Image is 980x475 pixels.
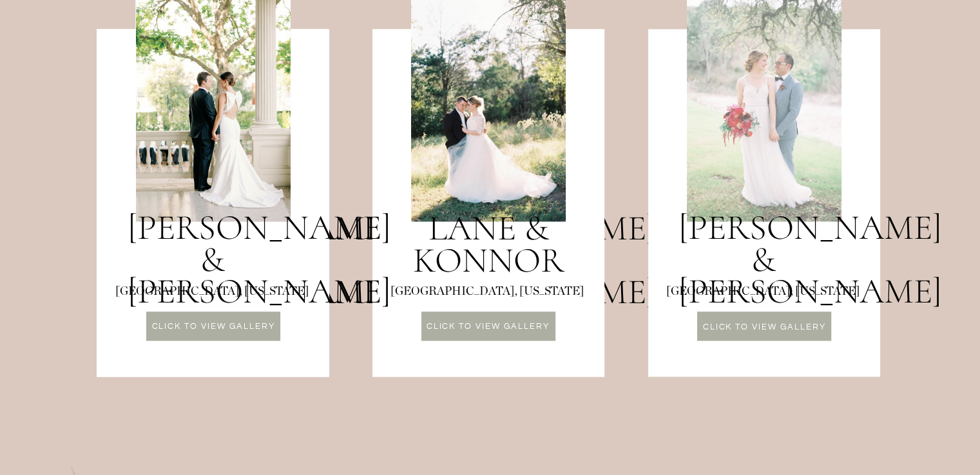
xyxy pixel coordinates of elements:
[96,283,328,302] p: [GEOGRAPHIC_DATA], [US_STATE]
[147,322,280,333] a: CLICK TO VIEW GALLERY
[648,283,879,304] p: [GEOGRAPHIC_DATA], [US_STATE]
[97,283,329,304] p: [GEOGRAPHIC_DATA], [US_STATE]
[421,322,555,333] a: CLICK TO VIEW GALLERY
[392,212,585,279] a: Lane & konnor
[372,283,604,301] p: [GEOGRAPHIC_DATA], [US_STATE]
[128,212,298,277] a: [PERSON_NAME] & [PERSON_NAME]
[698,323,831,334] a: CLICK TO VIEW GALLERY
[678,212,849,277] a: [PERSON_NAME] & [PERSON_NAME]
